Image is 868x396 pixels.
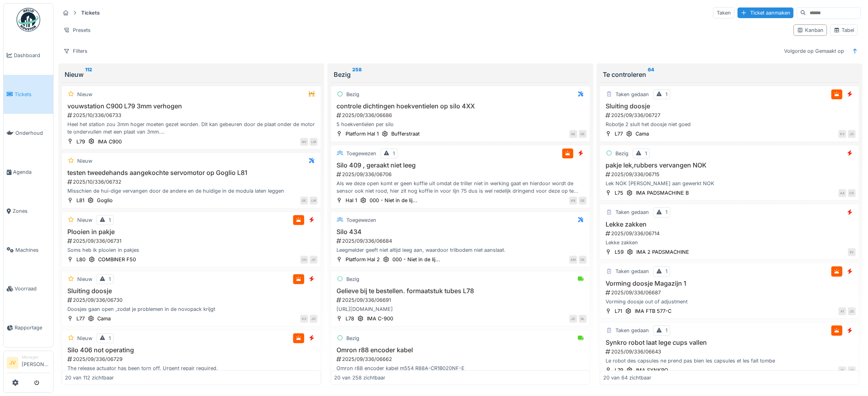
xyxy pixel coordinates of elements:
[635,307,671,315] div: IMA FTB 577-C
[605,230,856,237] div: 2025/09/336/06714
[65,374,114,381] div: 20 van 112 zichtbaar
[336,112,587,119] div: 2025/09/336/06686
[310,315,318,323] div: JD
[392,256,440,263] div: 000 - Niet in de lij...
[310,138,318,146] div: LM
[334,70,587,79] div: Bezig
[603,339,856,346] h3: Synkro robot laat lege cups vallen
[7,354,50,373] a: JV Manager[PERSON_NAME]
[334,374,385,381] div: 20 van 258 zichtbaar
[15,324,50,331] span: Rapportage
[615,150,628,157] div: Bezig
[98,256,136,263] div: COMBINER F50
[346,91,359,98] div: Bezig
[636,130,649,138] div: Cama
[4,114,53,153] a: Onderhoud
[97,197,113,204] div: Goglio
[78,9,103,17] strong: Tickets
[370,197,417,204] div: 000 - Niet in de lij...
[65,287,318,295] h3: Sluiting doosje
[77,275,92,283] div: Nieuw
[67,296,318,304] div: 2025/09/336/06730
[615,248,624,256] div: L59
[334,346,587,354] h3: Omron r88 encoder kabel
[76,138,85,145] div: L79
[60,24,94,36] div: Presets
[97,315,111,322] div: Cama
[848,366,856,374] div: JV
[615,307,622,315] div: L71
[665,268,667,275] div: 1
[665,91,667,98] div: 1
[579,315,587,323] div: BL
[15,285,50,292] span: Voorraad
[605,289,856,296] div: 2025/09/336/06687
[603,180,856,187] div: Lek NOK [PERSON_NAME] aan gewerkt NOK
[77,335,92,342] div: Nieuw
[109,216,111,224] div: 1
[14,52,50,59] span: Dashboard
[603,280,856,287] h3: Vorming doosje Magazijn 1
[76,197,84,204] div: L81
[603,70,856,79] div: Te controleren
[838,366,846,374] div: IS
[65,228,318,236] h3: Plooien in pakje
[334,180,587,195] div: Als we deze open komt er geen koffie uit omdat de triller niet in werking gaat en hierdoor wordt ...
[346,216,376,224] div: Toegewezen
[579,197,587,205] div: GE
[346,130,379,138] div: Platform Hal 1
[636,189,689,197] div: IMA PADSMACHINE B
[781,45,848,57] div: Volgorde op Gemaakt op
[346,275,359,283] div: Bezig
[77,91,92,98] div: Nieuw
[346,315,354,322] div: L78
[4,231,53,270] a: Machines
[605,171,856,178] div: 2025/09/336/06715
[4,152,53,191] a: Agenda
[615,268,649,275] div: Taken gedaan
[393,150,395,157] div: 1
[615,189,623,197] div: L75
[346,256,380,263] div: Platform Hal 2
[838,130,846,138] div: KV
[569,130,577,138] div: GE
[67,355,318,363] div: 2025/09/336/06729
[579,256,587,264] div: GE
[569,197,577,205] div: KB
[334,364,587,372] div: Omron r88 encoder kabel m554 R88A-CR1B020NF-E
[15,246,50,254] span: Machines
[65,121,318,136] div: Heel het station zou 3mm hoger moeten gezet worden. Dit kan gebeuren door de plaat onder de motor...
[603,221,856,228] h3: Lekke zakken
[334,228,587,236] h3: Silo 434
[15,129,50,137] span: Onderhoud
[569,315,577,323] div: JD
[4,308,53,347] a: Rapportage
[797,26,823,34] div: Kanban
[334,121,587,128] div: 5 hoekventielen per silo
[67,178,318,186] div: 2025/10/336/06732
[4,75,53,114] a: Tickets
[4,270,53,309] a: Voorraad
[65,187,318,195] div: Misschien de hui-dige vervangen door de andere en de huidige in de modula laten leggen
[665,208,667,216] div: 1
[603,121,856,128] div: Robotje 2 sluit het doosje niet goed
[336,171,587,178] div: 2025/09/336/06706
[65,102,318,110] h3: vouwstation C900 L79 3mm verhogen
[367,315,393,322] div: IMA C-900
[838,307,846,315] div: AT
[603,102,856,110] h3: Sluiting doosje
[4,36,53,75] a: Dashboard
[300,256,308,264] div: CH
[65,305,318,313] div: Doosjes gaan open ,zodat je problemen in de novopack krijgt
[603,239,856,246] div: Lekke zakken
[336,355,587,363] div: 2025/09/336/06662
[346,335,359,342] div: Bezig
[4,191,53,231] a: Zones
[645,150,647,157] div: 1
[352,70,362,79] sup: 258
[65,169,318,177] h3: testen tweedehands aangekochte servomotor op Goglio L81
[636,366,668,374] div: IMA SYNKRO
[579,130,587,138] div: GE
[605,112,856,119] div: 2025/09/336/06727
[300,197,308,205] div: GE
